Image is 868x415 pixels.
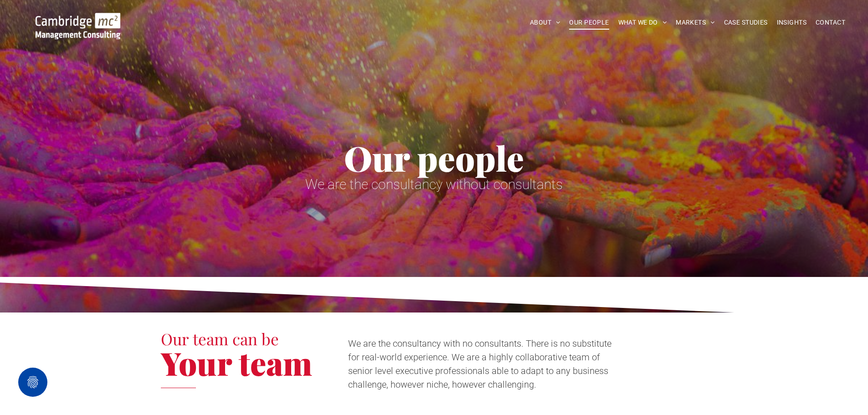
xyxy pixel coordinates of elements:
a: ABOUT [525,15,565,30]
a: CONTACT [811,15,850,30]
a: WHAT WE DO [614,15,672,30]
span: Your team [161,341,312,384]
span: We are the consultancy without consultants [305,176,563,192]
a: MARKETS [671,15,719,30]
img: Go to Homepage [36,13,120,39]
a: INSIGHTS [772,15,811,30]
a: CASE STUDIES [719,15,772,30]
a: OUR PEOPLE [565,15,613,30]
span: We are the consultancy with no consultants. There is no substitute for real-world experience. We ... [348,338,611,390]
span: Our team can be [161,328,279,349]
span: Our people [344,135,524,180]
